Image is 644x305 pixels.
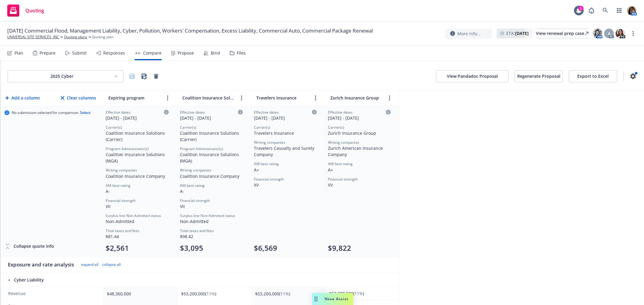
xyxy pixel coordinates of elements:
button: 2025 Cyber [8,70,123,82]
div: Carrier(s) [106,125,169,130]
button: Add a column [4,92,41,104]
span: 11% [207,291,215,297]
div: Coalition Insurance Solutions (MGA) [180,151,243,164]
div: $98.42 [180,233,243,240]
img: photo [627,6,637,15]
a: more [312,94,319,102]
div: Zurich Insurance Group [328,130,391,136]
div: AM best rating [254,161,317,166]
div: Carrier(s) [328,125,391,130]
a: Quoting [5,2,46,19]
input: Coalition Insurance Solutions (Carrier) [181,93,235,102]
div: 1 [578,6,584,11]
img: photo [593,29,602,38]
a: Report a Bug [585,5,598,17]
div: Financial strength [106,198,169,203]
div: Coalition Insurance Company [106,173,169,179]
button: Nova Assist [312,293,353,305]
div: A- [106,188,169,194]
div: Prepare [40,51,56,55]
span: 11% [280,291,289,297]
div: Cyber Liability [8,277,97,283]
div: Total premium (click to edit billing info) [254,243,317,253]
div: Effective dates [328,110,391,115]
div: Travelers Casualty and Surety Company [254,145,317,158]
button: Regenerate Proposal [514,70,563,82]
span: $53,200,000 ( ) [329,291,364,296]
div: Coalition Insurance Solutions (MGA) [106,151,169,164]
div: Coalition Insurance Company [180,173,243,179]
button: $9,822 [328,243,351,253]
button: $3,095 [180,243,203,253]
div: $81.44 [106,233,169,240]
div: Total premium (click to edit billing info) [328,243,391,253]
span: A [608,30,610,37]
div: Coalition Insurance Solutions (Carrier) [180,130,243,143]
button: More info... [445,29,492,39]
div: XV [328,182,391,188]
input: Travelers Insurance [255,93,309,102]
span: $53,200,000 ( ) [181,291,216,297]
div: A- [180,188,243,194]
div: A+ [328,167,391,173]
div: Surplus line Non-Admitted status [180,213,243,218]
span: Revenue [8,291,97,297]
div: XV [254,182,317,188]
div: Click to edit column carrier quote details [328,110,391,121]
div: Effective dates [180,110,243,115]
span: $53,200,000 ( ) [255,291,290,297]
div: Program Administrator(s) [106,146,169,151]
a: more [238,94,245,102]
span: More info... [457,30,481,37]
div: Total premium (click to edit billing info) [180,243,243,253]
a: UNIVERSAL SITE SERVICES, INC [7,34,59,40]
a: Quoting plans [64,34,87,40]
div: AM best rating [106,183,169,188]
div: Carrier(s) [254,125,317,130]
div: Travelers Insurance [254,130,317,136]
button: $6,569 [254,243,277,253]
div: [DATE] - [DATE] [180,115,243,121]
button: View Pandadoc Proposal [436,70,508,82]
div: Non-Admitted [106,218,169,225]
a: more [386,94,393,102]
div: AM best rating [180,183,243,188]
span: 11% [354,291,363,296]
a: more [630,30,637,37]
input: Zurich Insurance Group [329,93,383,102]
button: $2,561 [106,243,129,253]
div: Writing companies [180,168,243,173]
button: Clear columns [59,92,97,104]
a: Switch app [613,5,625,17]
input: Expiring program [107,93,162,102]
span: No submission selected for comparison. [12,110,91,115]
div: Non-Admitted [180,218,243,225]
div: Writing companies [106,168,169,173]
div: Submit [72,51,87,55]
div: Responses [103,51,125,55]
strong: [DATE] [515,30,529,36]
div: VII [180,203,243,209]
button: collapse all [102,262,121,267]
span: [DATE] Commercial Flood, Management Liability, Cyber, Pollution, Workers' Compensation, Excess Li... [7,27,373,34]
div: Surplus line Non-Admitted status [106,213,169,218]
div: Writing companies [254,140,317,145]
div: Total taxes and fees [180,228,243,233]
div: VII [106,203,169,209]
button: Collapse quote info [5,240,54,252]
div: Effective dates [254,110,317,115]
div: [DATE] - [DATE] [254,115,317,121]
div: 2025 Cyber [13,73,111,79]
div: $48,360,000 [107,291,171,297]
div: Plan [14,51,23,55]
span: Quoting plan [92,34,114,40]
span: ETA : [506,30,529,36]
div: Click to edit column carrier quote details [254,110,317,121]
div: [DATE] - [DATE] [106,115,169,121]
div: Exposure and rate analysis [8,261,74,268]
